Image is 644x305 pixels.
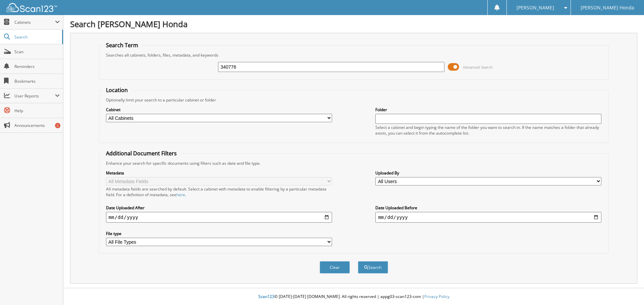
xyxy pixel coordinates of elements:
input: end [375,212,601,223]
a: here [176,192,185,198]
label: Date Uploaded After [106,205,332,211]
div: Select a cabinet and begin typing the name of the folder you want to search in. If the name match... [375,125,601,136]
span: Search [14,34,59,40]
span: Bookmarks [14,78,60,84]
iframe: Chat Widget [610,273,644,305]
span: Help [14,108,60,113]
img: scan123-logo-white.svg [7,3,57,12]
label: Date Uploaded Before [375,205,601,211]
button: Search [358,261,388,274]
span: Scan [14,49,60,55]
span: [PERSON_NAME] Honda [581,6,634,10]
input: start [106,212,332,223]
a: Privacy Policy [424,294,449,299]
span: User Reports [14,93,55,99]
div: Searches all cabinets, folders, files, metadata, and keywords [103,52,605,58]
span: [PERSON_NAME] [517,6,554,10]
div: 5 [55,123,60,128]
div: Optionally limit your search to a particular cabinet or folder [103,97,605,103]
label: Cabinet [106,107,332,112]
span: Announcements [14,123,60,128]
label: Uploaded By [375,170,601,176]
h1: Search [PERSON_NAME] Honda [70,18,637,29]
label: Folder [375,107,601,112]
span: Advanced Search [463,65,493,70]
span: Cabinets [14,19,55,25]
span: Reminders [14,64,60,69]
label: Metadata [106,170,332,176]
legend: Additional Document Filters [103,150,180,157]
label: File type [106,231,332,236]
button: Clear [320,261,350,274]
div: Enhance your search for specific documents using filters such as date and file type. [103,160,605,166]
legend: Location [103,86,131,94]
legend: Search Term [103,42,142,49]
div: © [DATE]-[DATE] [DOMAIN_NAME]. All rights reserved | appg03-scan123-com | [63,289,644,305]
span: Scan123 [258,294,274,299]
div: All metadata fields are searched by default. Select a cabinet with metadata to enable filtering b... [106,186,332,198]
